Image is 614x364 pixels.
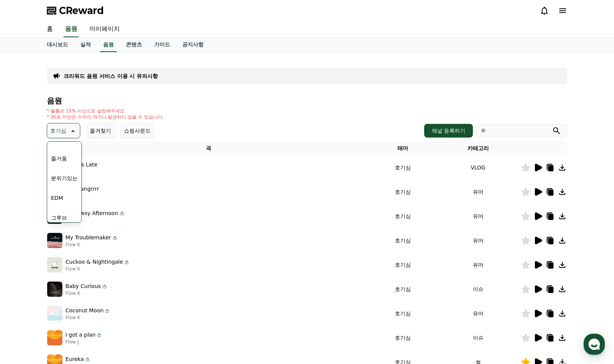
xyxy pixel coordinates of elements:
[50,125,66,136] p: 호기심
[370,155,435,180] td: 호기심
[435,253,521,277] td: 유머
[176,38,210,52] a: 공지사항
[65,290,108,296] p: Flow K
[370,204,435,228] td: 호기심
[47,330,62,345] img: music
[370,326,435,350] td: 호기심
[370,228,435,253] td: 호기심
[120,38,148,52] a: 콘텐츠
[435,141,521,155] th: 카테고리
[64,72,158,80] a: 크리워드 음원 서비스 이용 시 유의사항
[65,315,110,321] p: Flow K
[118,252,127,258] span: 설정
[65,282,101,290] p: Baby Curious
[65,258,123,266] p: Cuckoo & Nightingale
[64,21,79,37] a: 음원
[48,170,81,187] button: 분위기있는
[48,150,70,167] button: 즐거움
[59,5,104,17] span: CReward
[47,114,164,120] p: * 35초 미만은 수익이 적거나 발생하지 않을 수 있습니다.
[50,241,98,260] a: 대화
[47,5,104,17] a: CReward
[370,141,435,155] th: 테마
[41,21,59,37] a: 홈
[48,209,70,226] button: 그루브
[65,234,111,242] p: My Troublemaker
[435,277,521,301] td: 이슈
[47,282,62,297] img: music
[65,355,84,363] p: Eureka
[435,180,521,204] td: 유머
[65,185,99,193] p: Ting-Tangrrrr
[370,301,435,326] td: 호기심
[47,123,80,138] button: 호기심
[41,38,74,52] a: 대시보드
[424,124,473,138] button: 채널 등록하기
[435,228,521,253] td: 유머
[86,123,115,138] button: 즐겨찾기
[48,190,66,206] button: EDM
[435,301,521,326] td: 유머
[370,277,435,301] td: 호기심
[47,233,62,248] img: music
[65,307,103,315] p: Coconut Moon
[148,38,176,52] a: 가이드
[65,217,125,223] p: Flow K
[65,209,118,217] p: A Drowsy Afternoon
[74,38,97,52] a: 실적
[65,242,118,248] p: Flow K
[47,257,62,272] img: music
[47,108,164,114] p: * 볼륨은 15% 이상으로 설정해주세요.
[121,123,154,138] button: 쇼핑사운드
[65,339,102,345] p: Flow J
[370,253,435,277] td: 호기심
[47,97,567,105] h4: 음원
[83,21,126,37] a: 마이페이지
[435,155,521,180] td: VLOG
[435,204,521,228] td: 유머
[370,180,435,204] td: 호기심
[100,38,117,52] a: 음원
[435,326,521,350] td: 이슈
[2,241,50,260] a: 홈
[98,241,146,260] a: 설정
[65,331,95,339] p: I got a plan
[47,306,62,321] img: music
[65,193,99,199] p: CWY
[24,252,29,258] span: 홈
[70,253,79,259] span: 대화
[47,141,370,155] th: 곡
[65,266,130,272] p: Flow K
